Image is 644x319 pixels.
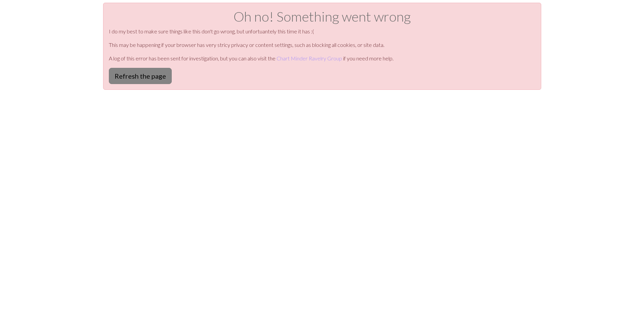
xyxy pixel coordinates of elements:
a: Chart Minder Ravelry Group [277,55,342,61]
h1: Oh no! Something went wrong [109,8,535,25]
button: Refresh the page [109,68,172,84]
p: This may be happening if your browser has very stricy privacy or content settings, such as blocki... [109,41,535,49]
p: I do my best to make sure things like this don't go wrong, but unfortuantely this time it has :( [109,27,535,35]
p: A log of this error has been sent for investigation, but you can also visit the if you need more ... [109,54,535,62]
